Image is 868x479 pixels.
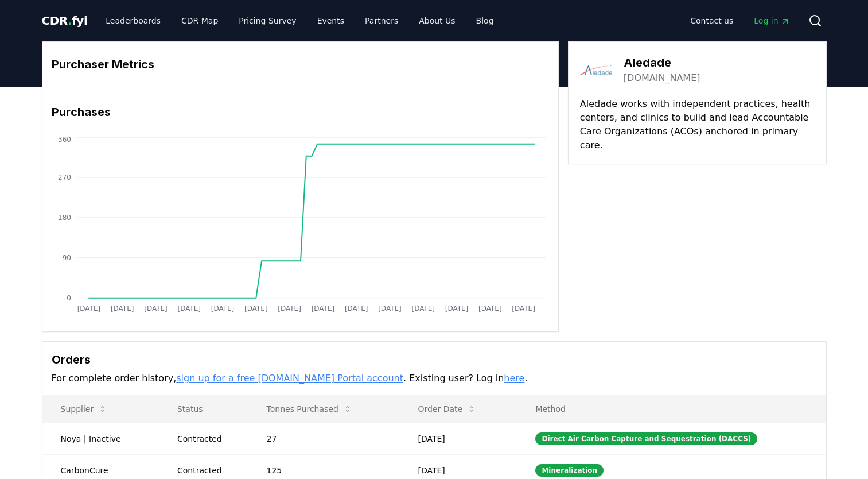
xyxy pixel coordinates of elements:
tspan: 0 [67,294,71,302]
tspan: [DATE] [77,304,100,312]
a: CDR Map [172,10,227,31]
img: Aledade-logo [580,53,612,86]
a: sign up for a free [DOMAIN_NAME] Portal account [176,373,403,384]
h3: Aledade [624,54,700,71]
a: About Us [410,10,464,31]
tspan: [DATE] [512,304,535,312]
tspan: [DATE] [144,304,168,312]
button: Order Date [408,397,485,420]
a: Pricing Survey [229,10,305,31]
tspan: [DATE] [110,304,134,312]
tspan: [DATE] [244,304,268,312]
span: . [68,14,72,28]
p: Method [526,403,816,415]
a: Blog [467,10,503,31]
tspan: [DATE] [478,304,502,312]
tspan: 360 [58,136,71,144]
p: Aledade works with independent practices, health centers, and clinics to build and lead Accountab... [580,97,815,152]
a: CDR.fyi [42,13,88,29]
a: [DOMAIN_NAME] [624,71,700,85]
tspan: [DATE] [211,304,234,312]
button: Tonnes Purchased [258,397,361,420]
span: Log in [754,15,789,26]
button: Supplier [52,397,117,420]
td: Noya | Inactive [42,423,159,454]
tspan: [DATE] [378,304,402,312]
tspan: [DATE] [177,304,201,312]
tspan: [DATE] [278,304,301,312]
a: here [504,373,524,384]
p: For complete order history, . Existing user? Log in . [52,372,817,385]
p: Status [168,403,239,415]
nav: Main [681,10,799,31]
div: Direct Air Carbon Capture and Sequestration (DACCS) [535,432,757,445]
tspan: 180 [58,214,71,222]
tspan: [DATE] [445,304,469,312]
div: Contracted [177,465,239,476]
div: Mineralization [535,464,604,477]
h3: Purchaser Metrics [52,56,549,73]
tspan: [DATE] [345,304,368,312]
nav: Main [96,10,503,31]
h3: Purchases [52,103,549,121]
a: Log in [745,10,799,31]
a: Leaderboards [96,10,170,31]
tspan: [DATE] [311,304,334,312]
h3: Orders [52,351,817,368]
a: Partners [356,10,407,31]
div: Contracted [177,433,239,445]
a: Contact us [681,10,742,31]
tspan: 270 [58,173,71,181]
a: Events [308,10,353,31]
td: 27 [248,423,400,454]
tspan: [DATE] [411,304,435,312]
span: CDR fyi [42,14,88,28]
td: [DATE] [399,423,517,454]
tspan: 90 [62,254,71,262]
